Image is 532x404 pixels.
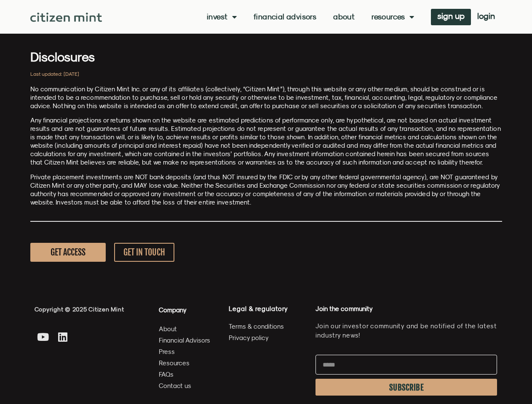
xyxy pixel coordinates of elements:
a: Invest [207,13,237,21]
h4: Legal & regulatory [229,305,307,313]
span: Privacy policy [229,332,269,343]
h4: Join the community [315,305,497,313]
span: Press [159,346,175,357]
a: Privacy policy [229,332,307,343]
span: Copyright © 2025 Citizen Mint [35,306,124,313]
a: Contact us [159,380,211,391]
a: sign up [431,9,471,25]
span: sign up [437,13,465,19]
h3: Disclosures [30,50,502,63]
a: Resources [372,13,414,21]
span: GET ACCESS [51,247,86,258]
span: FAQs [159,369,174,380]
p: Any financial projections or returns shown on the website are estimated predictions of performanc... [30,116,502,167]
img: Citizen Mint [30,13,102,22]
a: About [333,13,355,21]
a: FAQs [159,369,211,380]
a: GET IN TOUCH [114,243,174,262]
p: Private placement investments are NOT bank deposits (and thus NOT insured by the FDIC or by any o... [30,173,502,207]
a: Terms & conditions [229,321,307,332]
span: GET IN TOUCH [123,247,165,258]
p: Join our investor community and be notified of the latest industry news! [315,322,497,340]
span: Contact us [159,380,191,391]
a: Financial Advisors [159,335,211,346]
span: login [477,13,495,19]
button: SUBSCRIBE [315,379,497,396]
h4: Company [159,305,211,315]
span: Resources [159,358,190,368]
a: Financial Advisors [254,13,316,21]
form: Newsletter [315,355,497,400]
a: Resources [159,358,211,368]
span: Financial Advisors [159,335,210,346]
p: No communication by Citizen Mint Inc. or any of its affiliates (collectively, “Citizen Mint”), th... [30,85,502,110]
a: login [471,9,501,25]
span: Terms & conditions [229,321,284,332]
a: Press [159,346,211,357]
span: About [159,324,177,334]
a: About [159,324,211,334]
nav: Menu [207,13,414,21]
a: GET ACCESS [30,243,106,262]
span: SUBSCRIBE [389,384,424,391]
h2: Last updated: [DATE] [30,72,502,77]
